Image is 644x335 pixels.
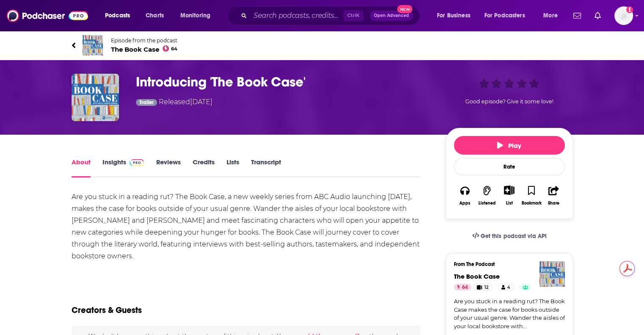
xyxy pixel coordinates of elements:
[454,297,565,330] a: Are you stuck in a reading rut? The Book Case makes the case for books outside of your usual genr...
[174,9,221,22] button: open menu
[374,14,409,18] span: Open Advanced
[539,261,565,287] img: The Book Case
[478,201,496,206] div: Listened
[484,283,489,292] span: 12
[72,305,142,316] h2: Creators & Guests
[370,11,413,21] button: Open AdvancedNew
[542,180,564,211] button: Share
[500,185,518,195] button: Show More Button
[454,158,565,175] div: Rate
[72,74,119,121] img: Introducing 'The Book Case'
[465,226,553,246] a: Get this podcast via API
[476,180,498,211] button: Listened
[465,98,553,105] span: Good episode? Give it some love!
[454,180,476,211] button: Apps
[72,191,421,274] div: Are you stuck in a reading rut? The Book Case, a new weekly series from ABC Audio launching [DATE...
[139,100,154,105] span: Trailer
[156,158,180,177] a: Reviews
[507,283,510,292] span: 4
[111,45,178,53] span: The Book Case
[626,6,633,13] svg: Add a profile image
[250,9,343,22] input: Search podcasts, credits, & more...
[614,6,633,25] span: Logged in as BKusilek
[454,136,565,155] button: Play
[251,158,281,177] a: Transcript
[140,9,169,22] a: Charts
[484,10,525,22] span: For Podcasters
[614,6,633,25] img: User Profile
[171,47,177,51] span: 64
[431,9,481,22] button: open menu
[521,201,541,206] div: Bookmark
[136,74,432,90] h1: Introducing 'The Book Case'
[136,97,213,108] div: Released [DATE]
[506,200,513,206] div: List
[591,8,604,23] a: Show notifications dropdown
[72,158,91,177] a: About
[479,9,537,22] button: open menu
[130,159,144,166] img: Podchaser Pro
[99,9,141,22] button: open menu
[180,10,210,22] span: Monitoring
[459,201,470,206] div: Apps
[454,272,500,280] a: The Book Case
[226,158,239,177] a: Lists
[397,5,412,13] span: New
[454,284,471,291] a: 64
[462,283,468,292] span: 64
[105,10,130,22] span: Podcasts
[343,10,363,21] span: Ctrl K
[614,6,633,25] button: Show profile menu
[498,180,520,211] div: Show More ButtonList
[454,261,558,267] h3: From The Podcast
[498,284,514,291] a: 4
[543,10,558,22] span: More
[473,284,492,291] a: 12
[481,233,546,240] span: Get this podcast via API
[83,35,103,55] img: The Book Case
[7,8,88,24] img: Podchaser - Follow, Share and Rate Podcasts
[437,10,470,22] span: For Business
[111,37,178,44] span: Episode from the podcast
[537,9,568,22] button: open menu
[570,8,584,23] a: Show notifications dropdown
[72,35,573,55] a: The Book CaseEpisode from the podcastThe Book Case64
[497,141,521,150] span: Play
[146,10,164,22] span: Charts
[192,158,214,177] a: Credits
[235,6,428,25] div: Search podcasts, credits, & more...
[102,158,144,177] a: InsightsPodchaser Pro
[548,201,559,206] div: Share
[520,180,542,211] button: Bookmark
